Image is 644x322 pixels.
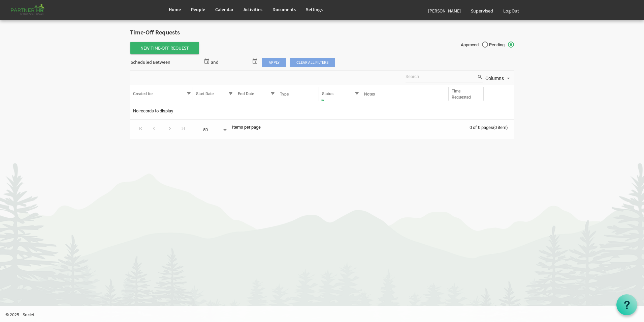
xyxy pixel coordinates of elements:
[489,42,514,48] span: Pending
[130,57,335,69] div: Scheduled Between and
[130,29,514,36] h2: Time-Off Requests
[461,42,488,48] span: Approved
[262,58,286,67] span: Apply
[244,6,262,12] span: Activities
[203,57,211,65] span: select
[251,57,259,65] span: select
[5,311,644,318] p: © 2025 - Societ
[306,6,323,12] span: Settings
[130,42,199,54] span: New Time-Off Request
[191,6,205,12] span: People
[466,1,498,20] a: Supervised
[169,6,181,12] span: Home
[471,8,493,14] span: Supervised
[272,6,296,12] span: Documents
[215,6,233,12] span: Calendar
[423,1,466,20] a: [PERSON_NAME]
[498,1,524,20] a: Log Out
[290,58,335,67] span: Clear all filters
